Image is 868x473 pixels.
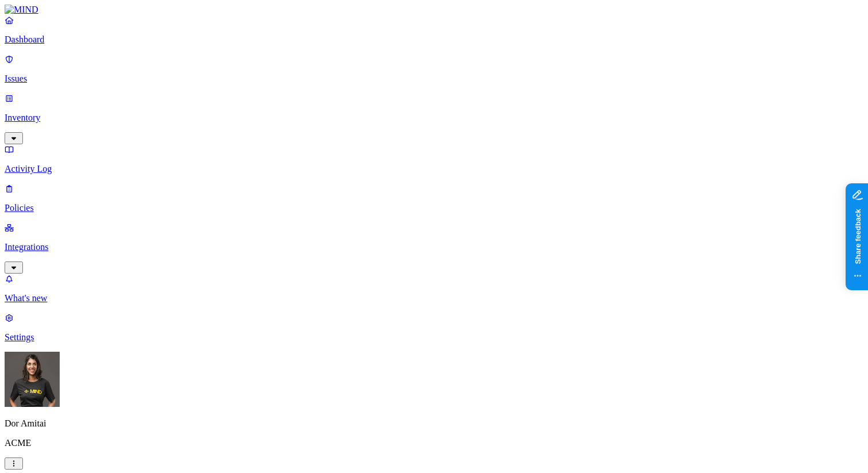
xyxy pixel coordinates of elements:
[5,222,863,272] a: Integrations
[5,418,863,429] p: Dor Amitai
[5,144,863,174] a: Activity Log
[5,5,863,15] a: MIND
[5,293,863,303] p: What's new
[5,15,863,45] a: Dashboard
[5,313,863,343] a: Settings
[5,352,60,407] img: Dor Amitai
[5,274,863,303] a: What's new
[5,203,863,213] p: Policies
[5,34,863,45] p: Dashboard
[5,54,863,84] a: Issues
[5,164,863,174] p: Activity Log
[5,74,863,84] p: Issues
[5,242,863,252] p: Integrations
[5,5,38,15] img: MIND
[5,332,863,343] p: Settings
[5,438,863,448] p: ACME
[5,183,863,213] a: Policies
[5,113,863,123] p: Inventory
[5,93,863,143] a: Inventory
